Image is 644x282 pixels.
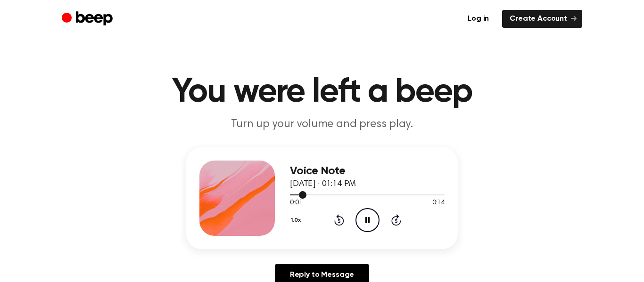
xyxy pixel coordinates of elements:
span: 0:14 [432,198,445,208]
button: 1.0x [290,212,305,228]
a: Log in [460,10,496,28]
h1: You were left a beep [81,75,563,109]
span: 0:01 [290,198,302,208]
span: [DATE] · 01:14 PM [290,180,356,188]
h3: Voice Note [290,165,445,177]
p: Turn up your volume and press play. [141,117,503,132]
a: Create Account [502,10,582,28]
a: Beep [62,10,115,28]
